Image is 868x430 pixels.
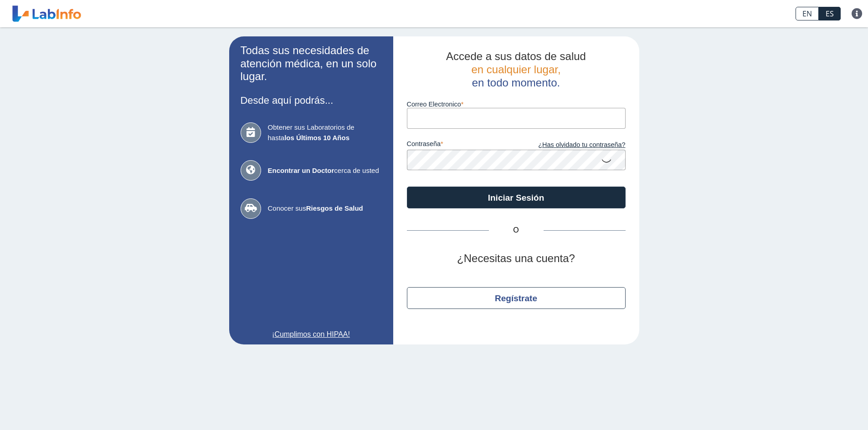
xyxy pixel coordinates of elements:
[471,63,560,76] span: en cualquier lugar,
[407,101,626,108] label: Correo Electronico
[472,76,560,89] span: en todo momento.
[241,44,382,83] h2: Todas sus necesidades de atención médica, en un solo lugar.
[284,134,349,142] b: los Últimos 10 Años
[268,122,382,143] span: Obtener sus Laboratorios de hasta
[516,140,626,150] a: ¿Has olvidado tu contraseña?
[407,287,626,309] button: Regístrate
[489,225,544,236] span: O
[407,140,516,150] label: contraseña
[796,7,819,20] a: EN
[268,203,382,214] span: Conocer sus
[446,50,586,62] span: Accede a sus datos de salud
[306,204,363,212] b: Riesgos de Salud
[407,252,626,265] h2: ¿Necesitas una cuenta?
[268,166,382,176] span: cerca de usted
[241,95,382,106] h3: Desde aquí podrás...
[819,7,841,20] a: ES
[268,167,334,174] b: Encontrar un Doctor
[407,187,626,208] button: Iniciar Sesión
[241,329,382,340] a: ¡Cumplimos con HIPAA!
